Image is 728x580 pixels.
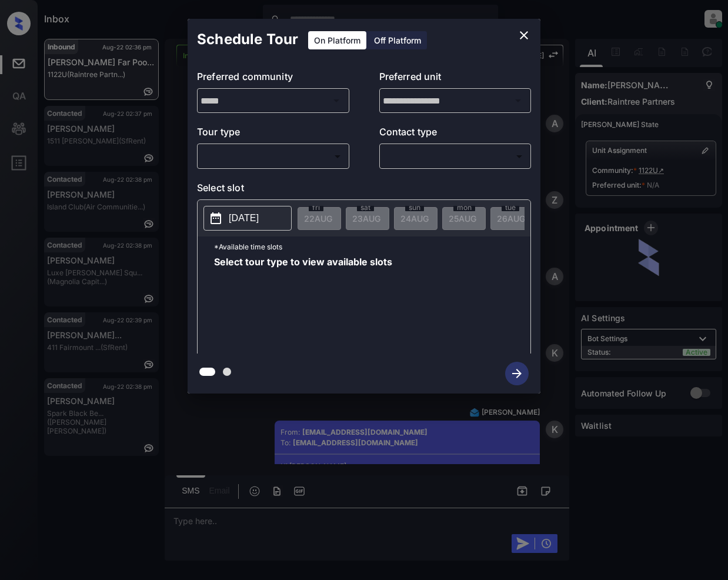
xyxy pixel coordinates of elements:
[368,31,427,49] div: Off Platform
[197,69,349,88] p: Preferred community
[229,211,259,225] p: [DATE]
[214,236,530,257] p: *Available time slots
[379,69,532,88] p: Preferred unit
[379,125,532,144] p: Contact type
[214,257,392,351] span: Select tour type to view available slots
[512,24,536,47] button: close
[203,206,292,231] button: [DATE]
[197,125,349,144] p: Tour type
[308,31,366,49] div: On Platform
[188,19,308,60] h2: Schedule Tour
[197,181,531,199] p: Select slot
